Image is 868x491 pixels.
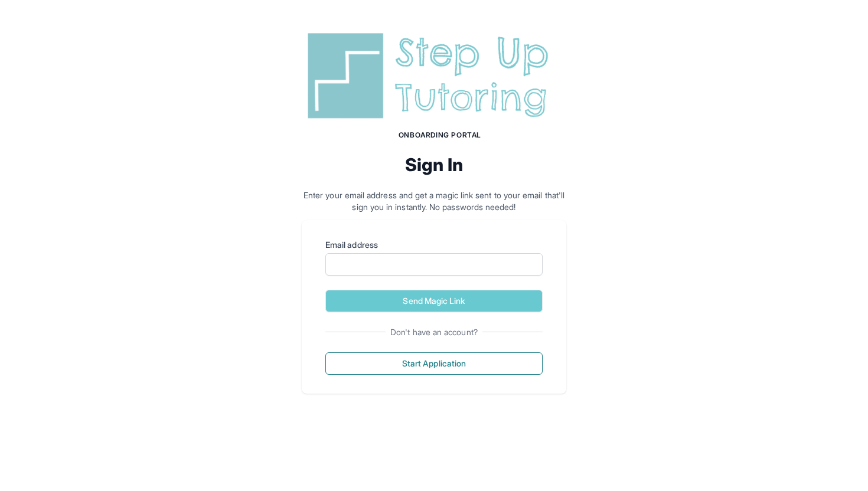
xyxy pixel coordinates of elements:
[325,239,543,251] label: Email address
[302,189,566,213] p: Enter your email address and get a magic link sent to your email that'll sign you in instantly. N...
[302,154,566,175] h2: Sign In
[325,352,543,375] button: Start Application
[302,28,566,123] img: Step Up Tutoring horizontal logo
[386,326,482,338] span: Don't have an account?
[314,130,566,140] h1: Onboarding Portal
[325,290,543,312] button: Send Magic Link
